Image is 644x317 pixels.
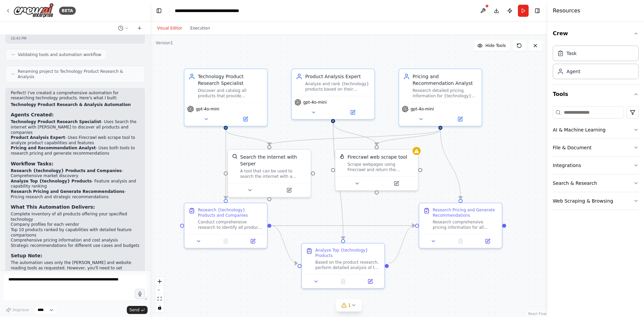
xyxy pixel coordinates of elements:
[115,24,131,32] button: Switch to previous chat
[11,168,140,179] li: - Comprehensive market discovery
[156,40,173,46] div: Version 1
[11,253,42,258] strong: Setup Note:
[347,162,414,172] div: Scrape webpages using Firecrawl and return the contents
[153,24,186,32] button: Visual Editor
[129,307,140,313] span: Send
[373,130,444,145] g: Edge from 1c3e1e27-f6af-4a3a-a510-fa5b0ee5293b to c2f6787a-7c31-4a3e-99a5-6d65ba04f36a
[11,119,101,124] strong: Technology Product Research Specialist
[11,161,53,166] strong: Workflow Tasks:
[271,222,415,229] g: Edge from d36b15ea-cb3e-48fd-9e28-cd7a8666c08c to d194ee31-5751-40d6-8873-c73d8594050c
[301,243,385,289] div: Analyze Top {technology} ProductsBased on the product research, perform detailed analysis of the ...
[198,73,263,87] div: Technology Product Research Specialist
[271,222,298,267] g: Edge from d36b15ea-cb3e-48fd-9e28-cd7a8666c08c to 407c226f-dc10-4572-86e1-c76bc21140d7
[528,312,546,316] a: React Flow attribution
[154,6,164,15] button: Hide left sidebar
[11,146,96,150] strong: Pricing and Recommendation Analyst
[11,189,124,194] strong: Research Pricing and Generate Recommendations
[13,3,54,18] img: Logo
[134,24,145,32] button: Start a new chat
[11,112,54,117] strong: Agents Created:
[232,154,237,159] img: SerperDevTool
[291,68,375,120] div: Product Analysis ExpertAnalyze and rank {technology} products based on their capabilities, featur...
[553,24,639,43] button: Crew
[155,277,164,312] div: React Flow controls
[155,286,164,295] button: zoom out
[553,139,639,156] button: File & Document
[305,73,370,80] div: Product Analysis Expert
[11,179,92,183] strong: Analyze Top {technology} Products
[339,154,345,159] img: FirecrawlScrapeWebsiteTool
[184,203,268,249] div: Research {technology} Products and CompaniesConduct comprehensive research to identify all produc...
[18,52,101,57] span: Validating tools and automation workflow
[241,237,264,245] button: Open in side panel
[18,69,139,80] span: Renaming project to Technology Product Research & Analysis
[315,248,380,258] div: Analyze Top {technology} Products
[303,100,327,105] span: gpt-4o-mini
[266,130,444,145] g: Edge from 1c3e1e27-f6af-4a3a-a510-fa5b0ee5293b to a1039fef-694f-433a-afcc-e1e72eecf1f0
[175,7,250,14] nav: breadcrumb
[441,115,479,123] button: Open in side panel
[553,7,580,15] h4: Resources
[305,81,370,92] div: Analyze and rank {technology} products based on their capabilities, features, and market reputati...
[553,174,639,192] button: Search & Research
[11,146,140,156] li: - Uses both tools to research pricing and generate recommendations
[198,207,263,218] div: Research {technology} Products and Companies
[184,68,268,126] div: Technology Product Research SpecialistDiscover and catalog all products that provide {technology}...
[567,50,577,57] div: Task
[212,237,240,245] button: No output available
[476,237,499,245] button: Open in side panel
[315,260,380,270] div: Based on the product research, perform detailed analysis of the top {technology} products to dete...
[155,295,164,303] button: fit view
[11,179,140,189] li: - Feature analysis and capability ranking
[222,130,273,145] g: Edge from d9118081-4631-493e-aac5-9deb6bb848ee to a1039fef-694f-433a-afcc-e1e72eecf1f0
[227,149,311,198] div: SerperDevToolSearch the internet with SerperA tool that can be used to search the internet with a...
[226,115,264,123] button: Open in side panel
[11,260,140,281] p: The automation uses only the [PERSON_NAME] and website reading tools as requested. However, you'l...
[11,204,95,210] strong: What This Automation Delivers:
[553,104,639,215] div: Tools
[11,119,140,135] li: - Uses Search the internet with [PERSON_NAME] to discover all products and companies
[11,189,140,200] li: - Pricing research and strategic recommendations
[127,306,148,314] button: Send
[11,135,140,146] li: - Uses Firecrawl web scrape tool to analyze product capabilities and features
[335,149,419,191] div: FirecrawlScrapeWebsiteToolFirecrawl web scrape toolScrape webpages using Firecrawl and return the...
[567,68,580,75] div: Agent
[11,102,131,107] strong: Technology Product Research & Analysis Automation
[336,299,362,312] button: 1
[437,130,464,199] g: Edge from 1c3e1e27-f6af-4a3a-a510-fa5b0ee5293b to d194ee31-5751-40d6-8873-c73d8594050c
[359,277,382,285] button: Open in side panel
[411,106,434,112] span: gpt-4o-mini
[198,219,263,230] div: Conduct comprehensive research to identify all products that provide {technology} solutions. Crea...
[12,307,29,313] span: Improve
[11,36,140,41] div: 10:43 PM
[347,154,407,160] div: Firecrawl web scrape tool
[329,277,358,285] button: No output available
[433,207,498,218] div: Research Pricing and Generate Recommendations
[553,85,639,104] button: Tools
[330,123,346,239] g: Edge from 77385e0b-e3b3-45ed-bcef-a7f44a1a90a3 to 407c226f-dc10-4572-86e1-c76bc21140d7
[270,186,308,194] button: Open in side panel
[59,7,76,15] div: BETA
[473,40,510,51] button: Hide Tools
[240,168,307,179] div: A tool that can be used to search the internet with a search_query. Supports different search typ...
[334,108,372,116] button: Open in side panel
[240,154,307,167] div: Search the internet with Serper
[11,243,140,249] li: Strategic recommendations for different use cases and budgets
[198,88,263,99] div: Discover and catalog all products that provide {technology}, including the companies that develop...
[413,73,478,87] div: Pricing and Recommendation Analyst
[135,289,145,299] button: Click to speak your automation idea
[553,192,639,210] button: Web Scraping & Browsing
[389,222,415,267] g: Edge from 407c226f-dc10-4572-86e1-c76bc21140d7 to d194ee31-5751-40d6-8873-c73d8594050c
[553,157,639,174] button: Integrations
[413,88,478,99] div: Research detailed pricing information for {technology} products and provide strategic recommendat...
[3,306,32,314] button: Improve
[11,238,140,243] li: Comprehensive pricing information and cost analysis
[348,302,351,309] span: 1
[155,303,164,312] button: toggle interactivity
[11,222,140,227] li: Company profiles for each vendor
[433,219,498,230] div: Research comprehensive pricing information for all identified {technology} products and generate ...
[553,121,639,139] button: AI & Machine Learning
[398,68,482,126] div: Pricing and Recommendation AnalystResearch detailed pricing information for {technology} products...
[11,212,140,222] li: Complete inventory of all products offering your specified technology
[485,43,506,48] span: Hide Tools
